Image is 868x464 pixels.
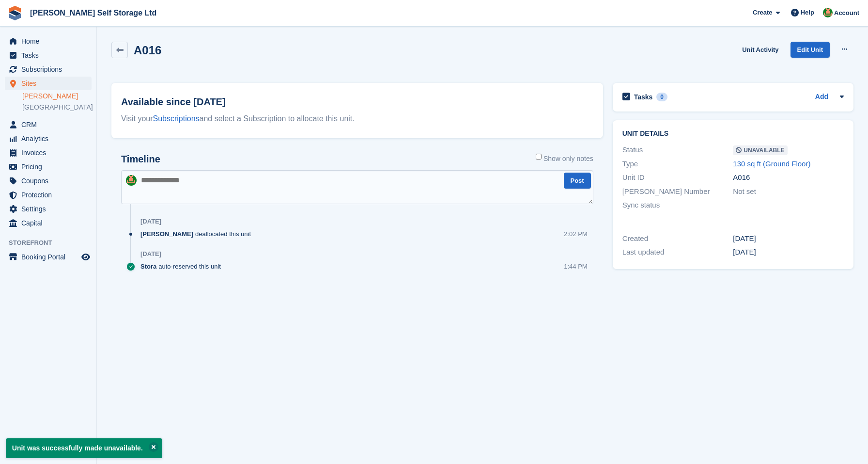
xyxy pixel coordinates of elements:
a: menu [5,202,92,216]
a: menu [5,77,92,90]
img: Joshua Wild [823,8,833,17]
input: Show only notes [536,154,542,160]
span: Unavailable [733,145,787,155]
div: [DATE] [140,250,161,258]
span: Pricing [21,160,79,174]
div: 1:44 PM [564,262,587,271]
div: [PERSON_NAME] Number [622,186,733,197]
h2: Timeline [121,154,160,165]
span: Subscriptions [21,63,79,76]
span: Storefront [9,238,96,248]
a: [GEOGRAPHIC_DATA] [22,103,92,112]
span: [PERSON_NAME] [140,229,193,239]
a: Preview store [80,251,92,263]
a: menu [5,132,92,145]
a: menu [5,63,92,76]
h2: Available since [DATE] [121,95,593,109]
a: Edit Unit [790,42,830,58]
div: [DATE] [733,233,844,244]
span: CRM [21,118,79,131]
div: Sync status [622,200,733,211]
span: Analytics [21,132,79,145]
a: 130 sq ft (Ground Floor) [733,160,810,168]
div: Type [622,159,733,170]
span: Invoices [21,146,79,160]
div: A016 [733,172,844,183]
p: Unit was successfully made unavailable. [6,438,162,458]
a: [PERSON_NAME] Self Storage Ltd [26,5,160,21]
span: Sites [21,77,79,90]
div: deallocated this unit [140,229,256,239]
label: Show only notes [536,154,593,164]
div: Visit your and select a Subscription to allocate this unit. [121,113,593,125]
div: 2:02 PM [564,229,587,239]
div: auto-reserved this unit [140,262,226,271]
div: 0 [656,93,667,101]
div: [DATE] [140,218,161,225]
a: Unit Activity [738,42,782,58]
a: menu [5,118,92,131]
span: Protection [21,188,79,202]
span: Coupons [21,174,79,188]
button: Post [564,173,591,189]
a: menu [5,250,92,264]
a: menu [5,160,92,174]
img: Joshua Wild [126,175,137,186]
a: menu [5,216,92,230]
a: menu [5,146,92,160]
h2: Unit details [622,130,844,138]
a: Add [815,92,828,103]
span: Settings [21,202,79,216]
h2: Tasks [634,93,653,101]
img: stora-icon-8386f47178a22dfd0bd8f6a31ec36ba5ce8667c1dd55bd0f319d3a0aa187defe.svg [8,6,22,20]
span: Capital [21,216,79,230]
span: Account [834,8,859,18]
div: Created [622,233,733,244]
a: Subscriptions [153,114,200,123]
span: Help [801,8,814,17]
div: [DATE] [733,247,844,258]
a: menu [5,174,92,188]
h2: A016 [134,44,161,57]
span: Tasks [21,48,79,62]
div: Last updated [622,247,733,258]
a: menu [5,48,92,62]
span: Home [21,34,79,48]
span: Stora [140,262,156,271]
div: Unit ID [622,172,733,183]
div: Not set [733,186,844,197]
span: Create [753,8,772,17]
a: [PERSON_NAME] [22,92,92,101]
span: Booking Portal [21,250,79,264]
a: menu [5,188,92,202]
a: menu [5,34,92,48]
div: Status [622,144,733,156]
